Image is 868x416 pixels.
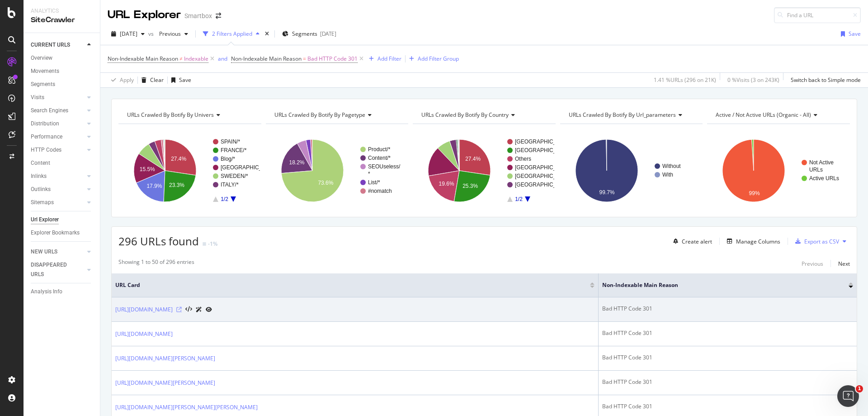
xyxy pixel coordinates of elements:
span: ≠ [179,55,183,62]
a: Explorer Bookmarks [31,228,94,238]
h4: Active / Not Active URLs [714,108,842,122]
a: Analysis Info [31,287,94,296]
button: Clear [138,73,164,87]
div: Overview [31,53,52,63]
text: 17.9% [146,183,162,189]
a: NEW URLS [31,247,85,257]
a: Overview [31,53,94,63]
text: SPAIN/* [221,139,240,145]
div: Bad HTTP Code 301 [602,378,853,386]
text: 18.2% [289,159,304,166]
button: Create alert [670,234,712,249]
h4: URLs Crawled By Botify By url_parameters [567,108,695,122]
text: 73.6% [318,180,333,186]
span: 296 URLs found [118,234,199,249]
div: Smartbox [184,11,212,20]
text: Active URLs [809,175,839,182]
button: Add Filter Group [406,53,459,64]
div: 1.41 % URLs ( 296 on 21K ) [654,76,716,84]
div: Url Explorer [31,215,59,225]
span: Indexable [184,53,208,65]
div: and [218,55,227,62]
text: Content/* [368,155,391,161]
button: Previous [156,27,192,41]
span: Segments [292,30,317,38]
div: HTTP Codes [31,145,61,155]
span: 2025 Aug. 11th [120,30,137,38]
text: Others [515,156,531,162]
div: Apply [120,76,134,84]
div: Analysis Info [31,287,62,296]
text: 19.6% [439,181,454,187]
text: [GEOGRAPHIC_DATA] [515,139,571,145]
div: Add Filter Group [418,55,459,62]
div: Inlinks [31,172,47,181]
div: arrow-right-arrow-left [216,13,221,19]
text: 25.3% [462,183,478,189]
text: Not Active [809,159,834,166]
a: Visits [31,93,85,102]
div: Save [179,76,191,84]
div: Next [838,260,850,268]
a: Performance [31,132,85,142]
div: times [263,29,271,38]
div: NEW URLS [31,247,57,257]
a: Visit Online Page [176,307,182,312]
div: Clear [150,76,164,84]
iframe: Intercom live chat [837,385,859,407]
span: = [303,55,306,62]
span: vs [148,30,156,38]
div: Performance [31,132,62,142]
div: [DATE] [320,30,336,38]
div: Export as CSV [804,238,839,245]
a: Outlinks [31,185,85,194]
button: Switch back to Simple mode [787,73,861,87]
a: Inlinks [31,172,85,181]
text: [GEOGRAPHIC_DATA] [515,147,571,153]
span: 1 [856,385,863,392]
text: [GEOGRAPHIC_DATA] [515,182,571,188]
div: Add Filter [377,55,401,62]
div: Content [31,158,50,168]
text: List/* [368,179,380,186]
div: SiteCrawler [31,15,93,25]
span: URLs Crawled By Botify By pagetype [274,111,365,119]
div: Bad HTTP Code 301 [602,329,853,337]
button: 2 Filters Applied [199,27,263,41]
span: Previous [156,30,181,38]
div: Create alert [682,238,712,245]
div: Bad HTTP Code 301 [602,305,853,313]
div: Segments [31,80,55,89]
a: Distribution [31,119,85,129]
text: 27.4% [171,156,186,162]
span: Active / Not Active URLs (organic - all) [716,111,811,119]
div: Showing 1 to 50 of 296 entries [118,258,194,269]
span: URLs Crawled By Botify By univers [127,111,214,119]
div: -1% [208,240,217,248]
span: Non-Indexable Main Reason [231,55,302,62]
div: Search Engines [31,106,68,115]
div: URL Explorer [108,7,181,23]
text: 99.7% [599,189,614,196]
button: Save [837,27,861,41]
text: Without [662,163,681,169]
text: ITALY/* [221,182,239,188]
text: 99% [749,190,760,196]
div: Previous [802,260,823,268]
img: Equal [203,243,206,245]
a: AI Url Details [196,305,202,314]
a: Sitemaps [31,198,85,207]
text: URLs [809,167,823,173]
div: 2 Filters Applied [212,30,252,38]
div: Bad HTTP Code 301 [602,402,853,411]
text: 27.4% [465,156,481,162]
div: 0 % Visits ( 3 on 243K ) [727,76,779,84]
a: DISAPPEARED URLS [31,260,85,279]
text: [GEOGRAPHIC_DATA]/* [221,164,281,171]
a: Content [31,158,94,168]
svg: A chart. [413,131,554,210]
a: Search Engines [31,106,85,115]
span: Non-Indexable Main Reason [108,55,178,62]
a: Url Explorer [31,215,94,225]
text: With [662,172,673,178]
